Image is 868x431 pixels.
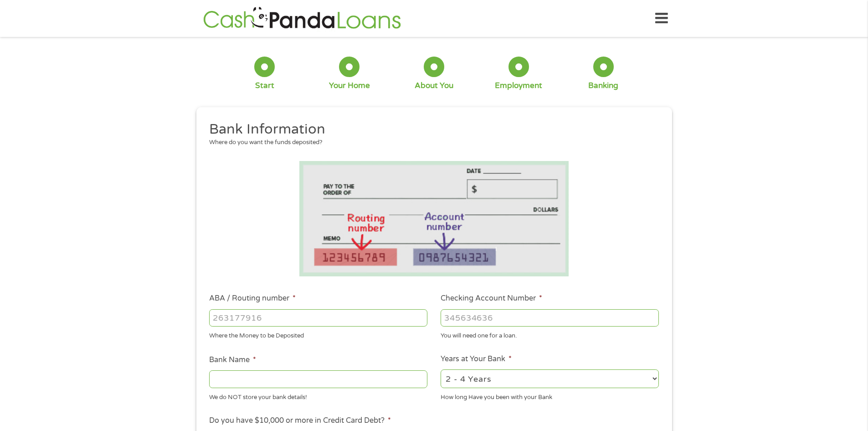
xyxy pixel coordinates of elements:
[255,81,274,91] div: Start
[441,328,659,341] div: You will need one for a loan.
[209,294,296,303] label: ABA / Routing number
[200,5,404,31] img: GetLoanNow Logo
[588,81,618,91] div: Banking
[495,81,542,91] div: Employment
[415,81,453,91] div: About You
[209,120,652,139] h2: Bank Information
[209,328,427,341] div: Where the Money to be Deposited
[209,138,652,147] div: Where do you want the funds deposited?
[329,81,370,91] div: Your Home
[209,355,256,365] label: Bank Name
[441,294,542,303] label: Checking Account Number
[441,389,659,402] div: How long Have you been with your Bank
[209,389,427,402] div: We do NOT store your bank details!
[209,416,391,426] label: Do you have $10,000 or more in Credit Card Debt?
[441,354,512,364] label: Years at Your Bank
[209,309,427,327] input: 263177916
[441,309,659,327] input: 345634636
[299,161,569,276] img: Routing number location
